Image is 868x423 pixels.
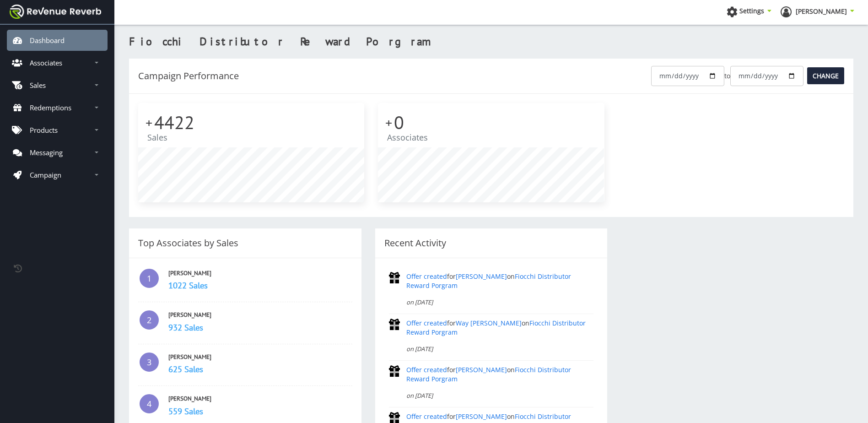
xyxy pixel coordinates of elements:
[389,319,400,330] img: create.png
[406,412,447,421] a: Offer created
[7,142,108,163] a: Messaging
[406,272,594,290] p: for on
[30,125,58,135] p: Products
[138,309,160,331] span: 2
[138,69,239,83] div: Campaign Performance
[30,58,62,67] p: Associates
[10,5,101,19] img: navbar brand
[147,133,355,142] p: Sales
[387,133,595,142] p: Associates
[384,236,598,250] div: Recent Activity
[727,6,771,20] a: Settings
[406,319,447,327] a: Offer created
[406,319,586,336] a: Fiocchi Distributor Reward Porgram
[129,34,853,49] h3: Fiocchi Distributor Reward Porgram
[385,114,392,131] span: +
[406,365,447,374] a: Offer created
[406,319,594,337] p: for on
[781,6,792,17] img: ph-profile.png
[406,272,571,290] a: Fiocchi Distributor Reward Porgram
[138,267,160,289] span: 1
[456,412,507,421] a: [PERSON_NAME]
[7,30,108,51] a: Dashboard
[168,395,211,402] a: [PERSON_NAME]
[30,170,61,179] p: Campaign
[168,353,211,361] a: [PERSON_NAME]
[168,405,352,417] h3: 559 Sales
[30,103,71,112] p: Redemptions
[7,52,108,73] a: Associates
[389,365,400,377] img: create.png
[807,67,844,84] input: Change
[7,119,108,141] a: Products
[456,272,507,281] a: [PERSON_NAME]
[168,269,211,277] a: [PERSON_NAME]
[796,7,847,16] span: [PERSON_NAME]
[387,112,595,133] h2: 0
[7,75,108,96] a: Sales
[30,81,46,90] p: Sales
[406,365,594,384] p: for on
[30,36,65,45] p: Dashboard
[406,345,433,353] em: on [DATE]
[406,298,433,306] em: on [DATE]
[147,112,355,133] h2: 4422
[781,6,854,20] a: [PERSON_NAME]
[168,321,352,333] h3: 932 Sales
[456,365,507,374] a: [PERSON_NAME]
[30,148,63,157] p: Messaging
[406,272,447,281] a: Offer created
[406,391,433,400] em: on [DATE]
[138,393,160,415] span: 4
[138,236,352,250] div: Top Associates by Sales
[389,272,400,283] img: create.png
[7,164,108,185] a: Campaign
[168,279,352,291] h3: 1022 Sales
[739,6,764,15] span: Settings
[456,319,522,327] a: Way [PERSON_NAME]
[406,365,571,383] a: Fiocchi Distributor Reward Porgram
[168,363,352,375] h3: 625 Sales
[651,66,844,86] form: to
[146,114,152,131] span: +
[138,351,160,373] span: 3
[168,311,211,319] a: [PERSON_NAME]
[7,97,108,118] a: Redemptions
